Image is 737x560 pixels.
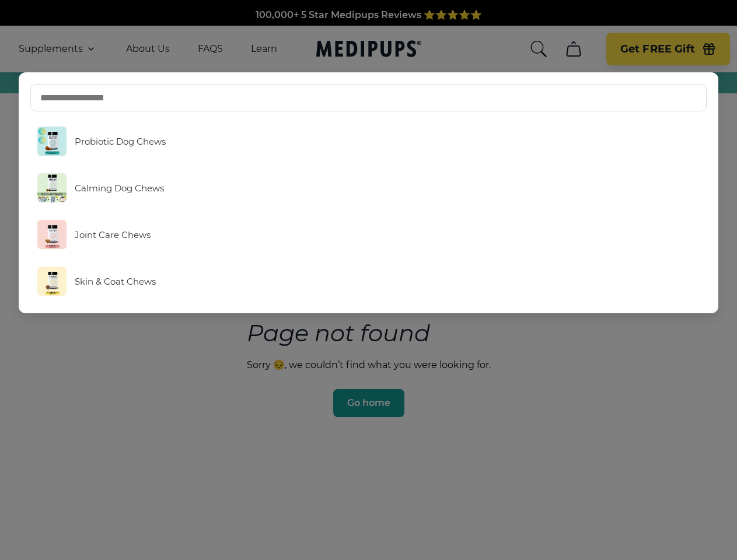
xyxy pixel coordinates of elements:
span: Probiotic Dog Chews [75,136,166,147]
img: Skin & Coat Chews [37,267,67,296]
a: Skin & Coat Chews [30,261,707,302]
span: Joint Care Chews [75,229,151,240]
span: Calming Dog Chews [75,183,164,194]
span: Skin & Coat Chews [75,276,156,287]
a: Probiotic Dog Chews [30,121,707,162]
a: Joint Care Chews [30,214,707,255]
img: Probiotic Dog Chews [37,127,67,156]
img: Joint Care Chews [37,220,67,249]
img: Calming Dog Chews [37,173,67,202]
a: Calming Dog Chews [30,167,707,208]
